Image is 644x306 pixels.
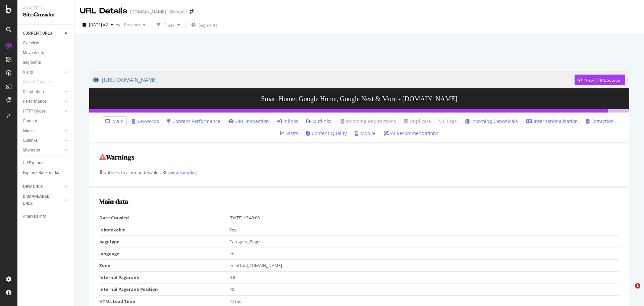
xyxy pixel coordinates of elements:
[23,213,69,220] a: Analysis Info
[190,9,194,14] div: arrow-right-arrow-left
[23,213,46,220] div: Analysis Info
[23,147,63,154] a: Sitemaps
[23,98,63,105] a: Performance
[23,88,63,95] a: Distribution
[99,198,619,205] h2: Main data
[23,118,69,125] a: Content
[23,137,63,144] a: Outlinks
[384,130,438,137] a: AI Recommendations
[89,88,629,109] h3: Smart Home: Google Home, Google Nest & More - [DOMAIN_NAME]
[355,130,376,137] a: Mobile
[116,21,121,27] span: vs
[99,154,619,161] h2: Warnings
[99,224,229,236] td: Is Indexable
[23,49,69,56] a: Movements
[167,118,220,125] a: Content Performance
[93,72,575,88] a: [URL][DOMAIN_NAME]
[163,22,175,28] div: Filters
[585,77,620,83] div: View HTML Source
[23,40,69,47] a: Overview
[23,30,63,37] a: CURRENT URLS
[105,118,124,125] a: Main
[306,130,347,137] a: Content Quality
[23,137,38,144] div: Outlinks
[121,19,148,30] button: Previous
[23,98,46,105] div: Performance
[23,30,52,37] div: CURRENT URLS
[23,69,33,76] div: Visits
[121,22,140,28] span: Previous
[23,169,69,176] a: Explorer Bookmarks
[277,118,298,125] a: Inlinks
[339,118,396,125] a: Incoming Redirections
[99,236,229,248] td: pagetype
[229,212,620,224] td: [DATE] 12:43:00
[229,236,620,248] td: Category_Pages
[189,19,220,30] button: Segments
[229,271,620,283] td: 9.6
[99,283,229,296] td: Internal Pagerank Position
[23,49,44,56] div: Movements
[132,118,159,125] a: Keywords
[586,118,614,125] a: Extraction
[306,118,331,125] a: Outlinks
[23,193,63,207] a: DISAPPEARED URLS
[229,283,620,296] td: 40
[23,127,63,134] a: Inlinks
[23,79,57,86] a: Search Engines
[23,183,63,190] a: NEW URLS
[154,19,183,30] button: Filters
[130,8,187,15] div: [DOMAIN_NAME] - Sitewide
[80,19,116,30] button: [DATE] #2
[404,118,457,125] a: Duplicate HTML Tags
[89,22,108,28] span: 2025 Aug. 21st #2
[23,59,41,66] div: Segments
[99,271,229,283] td: Internal Pagerank
[99,260,229,272] td: Zone
[23,183,43,190] div: NEW URLS
[80,5,127,17] div: URL Details
[229,260,620,272] td: en,https,[DOMAIN_NAME]
[23,108,46,115] div: HTTP Codes
[23,193,57,207] div: DISAPPEARED URLS
[280,130,298,137] a: Visits
[99,168,619,176] div: outlinks to a non-indexable URL
[635,283,640,289] span: 1
[23,88,44,95] div: Distribution
[23,108,63,115] a: HTTP Codes
[23,5,69,11] div: Analytics
[23,40,39,47] div: Overview
[23,147,40,154] div: Sitemaps
[23,79,51,86] div: Search Engines
[229,248,620,260] td: en
[465,118,518,125] a: Incoming Canonicals
[526,118,578,125] a: Internationalization
[167,169,198,175] a: (view samples)
[23,59,69,66] a: Segments
[199,22,217,28] span: Segments
[99,168,103,176] strong: 8
[99,212,229,224] td: Date Crawled
[23,127,35,134] div: Inlinks
[23,160,44,167] div: Url Explorer
[23,69,63,76] a: Visits
[621,283,637,299] iframe: Intercom live chat
[228,118,269,125] a: URL Inspection
[229,224,620,236] td: Yes
[23,160,69,167] a: Url Explorer
[23,11,69,19] div: SiteCrawler
[23,169,59,176] div: Explorer Bookmarks
[575,75,625,85] button: View HTML Source
[23,118,37,125] div: Content
[99,248,229,260] td: language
